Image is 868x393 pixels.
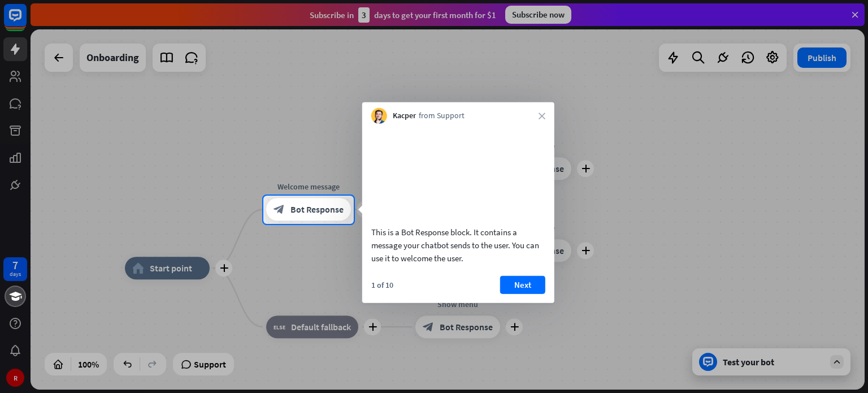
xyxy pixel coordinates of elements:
[290,204,344,215] span: Bot Response
[500,275,545,293] button: Next
[393,110,416,122] span: Kacper
[539,113,545,119] i: close
[371,279,393,290] div: 1 of 10
[371,225,545,264] div: This is a Bot Response block. It contains a message your chatbot sends to the user. You can use i...
[419,110,465,122] span: from Support
[274,204,285,215] i: block_bot_response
